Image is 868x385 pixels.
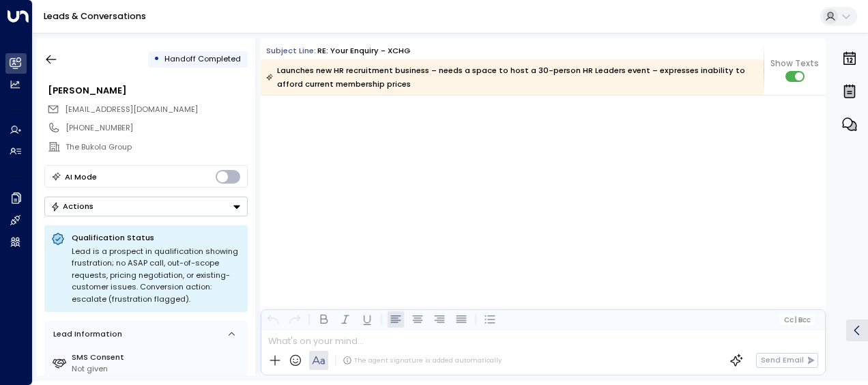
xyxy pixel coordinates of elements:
[44,197,248,216] button: Actions
[48,84,247,97] div: [PERSON_NAME]
[66,141,247,153] div: The Bukola Group
[72,232,241,243] p: Qualification Status
[317,45,410,57] div: RE: Your enquiry - XCHG
[265,311,281,328] button: Undo
[72,246,241,306] div: Lead is a prospect in qualification showing frustration; no ASAP call, out-of-scope requests, pri...
[44,10,146,22] a: Leads & Conversations
[795,316,797,324] span: |
[49,328,122,340] div: Lead Information
[154,49,160,69] div: •
[44,197,248,216] div: Button group with a nested menu
[65,170,97,184] div: AI Mode
[287,311,303,328] button: Redo
[784,316,811,324] span: Cc Bcc
[72,352,243,363] label: SMS Consent
[343,356,502,365] div: The agent signature is added automatically
[65,104,198,115] span: Bukola@thebukolagroup.com
[66,122,247,134] div: [PHONE_NUMBER]
[779,315,815,325] button: Cc|Bcc
[164,53,241,64] span: Handoff Completed
[770,57,819,70] span: Show Texts
[266,45,316,56] span: Subject Line:
[266,63,757,91] div: Launches new HR recruitment business – needs a space to host a 30-person HR Leaders event – expre...
[65,104,198,115] span: [EMAIL_ADDRESS][DOMAIN_NAME]
[72,363,243,375] div: Not given
[50,201,93,211] div: Actions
